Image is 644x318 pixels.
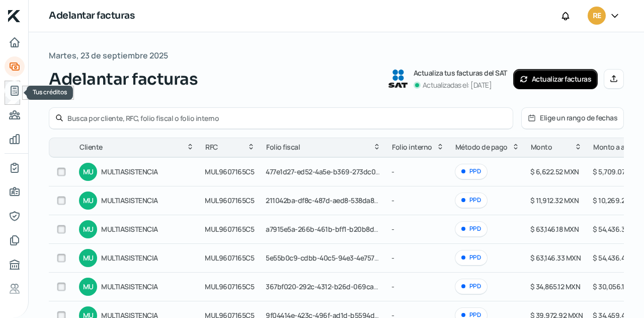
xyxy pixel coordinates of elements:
span: Tus créditos [33,88,67,96]
span: MULTIASISTENCIA [101,195,195,207]
span: $ 63,146.33 MXN [530,253,581,263]
span: MUL9607165C5 [205,196,254,205]
span: Folio fiscal [266,141,300,153]
span: MULTIASISTENCIA [101,281,195,293]
a: Mis finanzas [5,129,25,149]
span: $ 63,146.18 MXN [530,224,579,234]
span: MUL9607165C5 [205,253,254,263]
a: Referencias [5,279,25,299]
span: MULTIASISTENCIA [101,252,195,264]
div: PPD [455,279,488,294]
div: MU [79,192,97,210]
span: MULTIASISTENCIA [101,166,195,178]
span: $ 30,056.14 MXN [593,282,644,291]
a: Tus créditos [5,81,25,101]
span: Cliente [79,141,103,153]
p: Actualiza tus facturas del SAT [414,67,507,79]
div: PPD [455,250,488,266]
span: - [391,167,394,176]
button: Actualizar facturas [513,69,598,89]
a: Pago a proveedores [5,105,25,125]
span: - [391,196,394,205]
span: Folio interno [392,141,432,153]
a: Adelantar facturas [5,56,25,77]
div: MU [79,220,97,238]
input: Busca por cliente, RFC, folio fiscal o folio interno [67,113,507,123]
a: Mi contrato [5,158,25,178]
span: MUL9607165C5 [205,167,254,176]
span: - [391,253,394,263]
div: MU [79,249,97,267]
span: Monto [531,141,552,153]
div: PPD [455,193,488,208]
span: $ 5,709.07 MXN [593,167,641,176]
span: Adelantar facturas [49,67,198,91]
span: RE [593,10,601,22]
span: $ 11,912.32 MXN [530,196,579,205]
a: Buró de crédito [5,255,25,275]
span: MUL9607165C5 [205,224,254,234]
span: a7915e5a-266b-461b-bff1-b20b8d21665f [266,224,395,234]
span: 367bf020-292c-4312-b26d-069cadb168d7 [266,282,400,291]
span: Método de pago [455,141,508,153]
div: PPD [455,164,488,179]
a: Representantes [5,206,25,226]
span: $ 6,622.52 MXN [530,167,579,176]
h1: Adelantar facturas [49,9,134,23]
p: Actualizadas el: [DATE] [423,79,492,91]
span: 211042ba-df8c-487d-aed8-538da88efeb6 [266,196,396,205]
button: Elige un rango de fechas [522,108,623,129]
a: Información general [5,182,25,202]
span: 5e55b0c9-cdbb-40c5-94e3-4e75772b9338 [266,253,401,263]
a: Documentos [5,230,25,250]
div: PPD [455,221,488,237]
div: MU [79,163,97,181]
span: RFC [205,141,218,153]
span: Martes, 23 de septiembre 2025 [49,48,168,63]
img: SAT logo [388,70,408,88]
span: - [391,224,394,234]
span: MULTIASISTENCIA [101,223,195,235]
a: Inicio [5,32,25,52]
div: MU [79,278,97,296]
span: 477e1d27-ed52-4a5e-b369-273dc0f2842f [266,167,395,176]
span: - [391,282,394,291]
span: $ 34,865.12 MXN [530,282,581,291]
span: MUL9607165C5 [205,282,254,291]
